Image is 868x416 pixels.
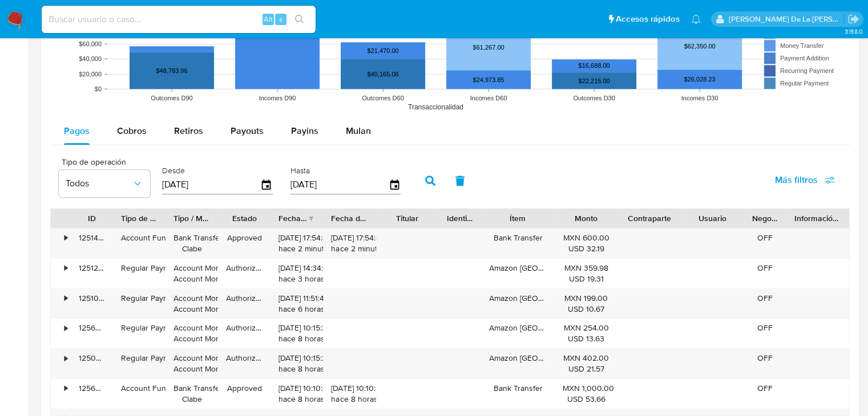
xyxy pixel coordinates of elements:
input: Buscar usuario o caso... [42,12,316,27]
span: s [279,14,282,25]
button: search-icon [288,11,311,27]
span: Accesos rápidos [616,13,680,25]
span: 3.158.0 [844,27,862,36]
p: javier.gutierrez@mercadolibre.com.mx [729,14,844,25]
a: Salir [847,13,859,25]
span: Alt [264,14,273,25]
a: Notificaciones [691,14,701,24]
